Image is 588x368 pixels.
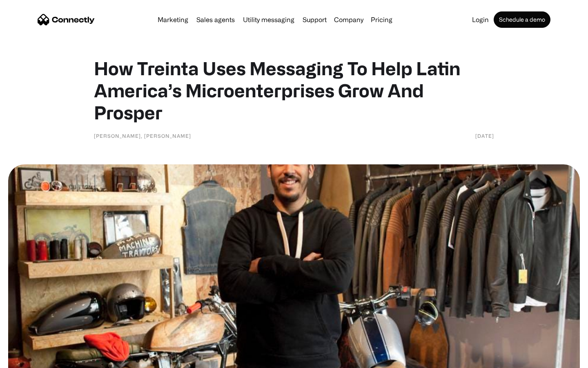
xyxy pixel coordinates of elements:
h1: How Treinta Uses Messaging To Help Latin America’s Microenterprises Grow And Prosper [94,57,494,123]
a: Login [469,16,492,23]
div: Company [334,14,363,25]
a: Marketing [154,16,192,23]
a: Utility messaging [240,16,298,23]
a: Sales agents [193,16,238,23]
a: Pricing [367,16,396,23]
a: Schedule a demo [494,11,550,28]
div: [PERSON_NAME], [PERSON_NAME] [94,132,191,140]
ul: Language list [16,354,49,365]
a: Support [299,16,330,23]
div: [DATE] [475,132,494,140]
aside: Language selected: English [8,354,49,365]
